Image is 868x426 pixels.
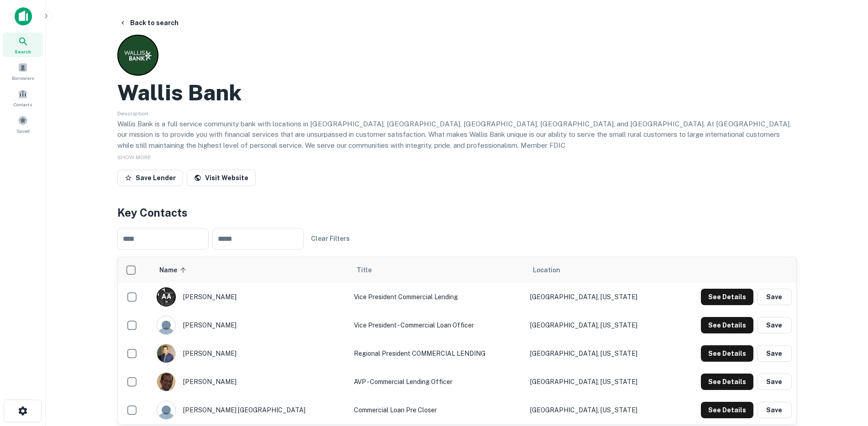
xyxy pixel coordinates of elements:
[349,283,525,311] td: Vice President Commercial Lending
[157,401,175,419] img: 9c8pery4andzj6ohjkjp54ma2
[117,119,797,151] p: Wallis Bank is a full service community bank with locations in [GEOGRAPHIC_DATA], [GEOGRAPHIC_DAT...
[15,48,31,55] span: Search
[349,368,525,396] td: AVP - Commercial Lending Officer
[526,396,671,424] td: [GEOGRAPHIC_DATA], [US_STATE]
[15,7,32,26] img: capitalize-icon.png
[157,344,345,363] div: [PERSON_NAME]
[12,74,34,82] span: Borrowers
[118,257,796,424] div: scrollable content
[3,59,43,83] a: Borrowers
[117,79,242,106] h2: Wallis Bank
[162,292,171,301] p: A A
[822,353,868,397] iframe: Chat Widget
[349,311,525,339] td: Vice President - Commercial Loan Officer
[159,265,189,275] span: Name
[117,154,151,161] span: SHOW MORE
[157,400,345,420] div: [PERSON_NAME] [GEOGRAPHIC_DATA]
[526,257,671,283] th: Location
[3,85,43,110] a: Contacts
[526,311,671,339] td: [GEOGRAPHIC_DATA], [US_STATE]
[757,317,792,333] button: Save
[701,402,753,418] button: See Details
[701,289,753,305] button: See Details
[157,316,175,334] img: 9c8pery4andzj6ohjkjp54ma2
[757,345,792,362] button: Save
[3,112,43,136] a: Saved
[157,316,345,335] div: [PERSON_NAME]
[3,32,43,57] a: Search
[757,289,792,305] button: Save
[757,374,792,390] button: Save
[157,372,345,391] div: [PERSON_NAME]
[349,257,525,283] th: Title
[701,345,753,362] button: See Details
[152,257,350,283] th: Name
[357,265,384,275] span: Title
[757,402,792,418] button: Save
[526,283,671,311] td: [GEOGRAPHIC_DATA], [US_STATE]
[701,374,753,390] button: See Details
[526,339,671,368] td: [GEOGRAPHIC_DATA], [US_STATE]
[349,396,525,424] td: Commercial Loan Pre Closer
[349,339,525,368] td: Regional President COMMERCIAL LENDING
[14,101,32,108] span: Contacts
[533,265,560,275] span: Location
[117,170,183,186] button: Save Lender
[307,230,353,247] button: Clear Filters
[116,15,182,31] button: Back to search
[157,287,345,307] div: [PERSON_NAME]
[16,127,30,135] span: Saved
[117,204,797,221] h4: Key Contacts
[157,373,175,391] img: 1620595458773
[157,344,175,363] img: 1517528241632
[701,317,753,333] button: See Details
[187,170,256,186] a: Visit Website
[117,110,148,117] span: Description
[526,368,671,396] td: [GEOGRAPHIC_DATA], [US_STATE]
